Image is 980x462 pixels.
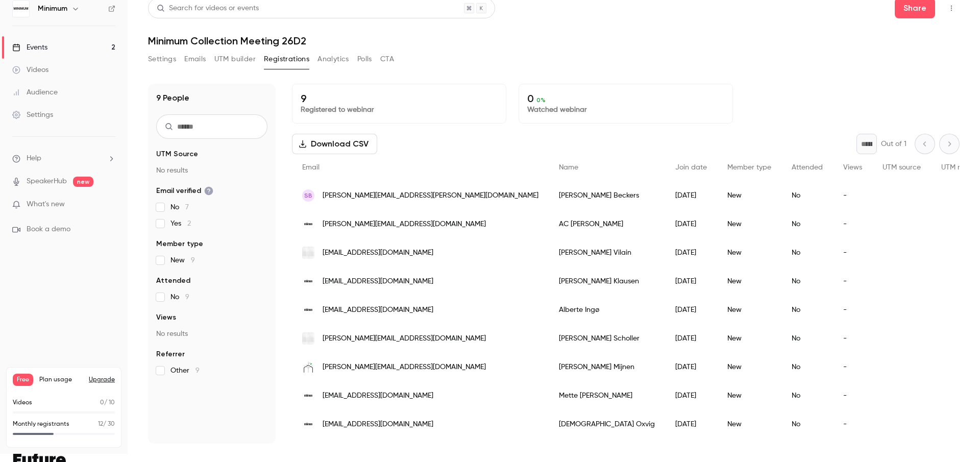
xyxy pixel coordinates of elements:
span: [EMAIL_ADDRESS][DOMAIN_NAME] [323,305,433,315]
span: Views [156,312,176,323]
div: - [833,267,872,296]
p: / 30 [98,420,115,429]
span: Plan usage [39,376,83,384]
span: 9 [185,294,189,301]
p: No results [156,165,267,176]
div: Mette [PERSON_NAME] [549,381,665,410]
div: [PERSON_NAME] Beckers [549,181,665,210]
p: 9 [301,92,498,105]
span: Email verified [156,186,213,196]
span: [PERSON_NAME][EMAIL_ADDRESS][PERSON_NAME][DOMAIN_NAME] [323,190,538,201]
div: New [717,267,781,296]
span: [EMAIL_ADDRESS][DOMAIN_NAME] [323,419,433,430]
div: No [781,381,833,410]
div: - [833,324,872,353]
button: Analytics [317,51,349,67]
span: [PERSON_NAME][EMAIL_ADDRESS][DOMAIN_NAME] [323,362,486,373]
img: unionville.be [302,247,314,259]
span: 9 [195,367,200,374]
span: 12 [98,421,103,427]
section: facet-groups [156,149,267,376]
div: Audience [12,87,58,98]
span: 9 [191,257,195,264]
button: Emails [184,51,206,67]
span: What's new [27,199,65,210]
p: Watched webinar [527,105,724,115]
span: [EMAIL_ADDRESS][DOMAIN_NAME] [323,391,433,401]
button: CTA [380,51,394,67]
button: Registrations [264,51,309,67]
span: new [73,177,93,187]
div: Settings [12,110,53,120]
span: Other [170,366,200,376]
div: [DEMOGRAPHIC_DATA] Oxvig [549,410,665,439]
span: Name [559,164,578,171]
span: Email [302,164,320,171]
div: No [781,353,833,381]
div: New [717,324,781,353]
div: [DATE] [665,296,717,324]
div: [PERSON_NAME] Scholler [549,324,665,353]
div: No [781,410,833,439]
li: help-dropdown-opener [12,153,115,164]
button: Settings [148,51,176,67]
div: - [833,181,872,210]
div: Search for videos or events [157,3,259,14]
div: [DATE] [665,210,717,238]
h1: 9 People [156,92,189,104]
span: No [170,292,189,302]
button: UTM builder [214,51,256,67]
div: [DATE] [665,353,717,381]
img: minimum.dk [302,418,314,430]
span: Help [27,153,41,164]
div: Events [12,42,47,53]
span: UTM source [883,164,921,171]
p: Registered to webinar [301,105,498,115]
span: [PERSON_NAME][EMAIL_ADDRESS][DOMAIN_NAME] [323,333,486,344]
div: [DATE] [665,410,717,439]
div: No [781,238,833,267]
p: Monthly registrants [13,420,69,429]
img: minimum.dk [302,304,314,316]
span: 0 [100,400,104,406]
button: Upgrade [89,376,115,384]
span: 0 % [536,96,546,104]
div: - [833,238,872,267]
img: Minimum [13,1,29,17]
div: Videos [12,65,48,75]
span: Yes [170,218,191,229]
div: - [833,210,872,238]
button: Polls [357,51,372,67]
img: minimum.dk [302,275,314,287]
div: New [717,353,781,381]
div: New [717,210,781,238]
p: Out of 1 [881,139,906,149]
div: [PERSON_NAME] Klausen [549,267,665,296]
span: UTM Source [156,149,198,159]
div: No [781,296,833,324]
span: [EMAIL_ADDRESS][DOMAIN_NAME] [323,248,433,258]
span: No [170,202,189,212]
span: Join date [675,164,707,171]
div: [PERSON_NAME] Mijnen [549,353,665,381]
div: No [781,210,833,238]
div: New [717,181,781,210]
span: Attended [156,276,190,286]
div: - [833,381,872,410]
span: Member type [727,164,771,171]
p: 0 [527,92,724,105]
img: unionville.be [302,332,314,345]
h6: Minimum [38,4,67,14]
p: No results [156,329,267,339]
span: [EMAIL_ADDRESS][DOMAIN_NAME] [323,276,433,287]
img: minimum.dk [302,390,314,402]
p: / 10 [100,398,115,407]
span: Member type [156,239,203,249]
img: minimum.dk [302,218,314,230]
span: [PERSON_NAME][EMAIL_ADDRESS][DOMAIN_NAME] [323,219,486,230]
span: Attended [792,164,823,171]
button: Download CSV [292,134,377,154]
a: SpeakerHub [27,176,67,187]
div: [DATE] [665,181,717,210]
iframe: Noticeable Trigger [103,200,115,209]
